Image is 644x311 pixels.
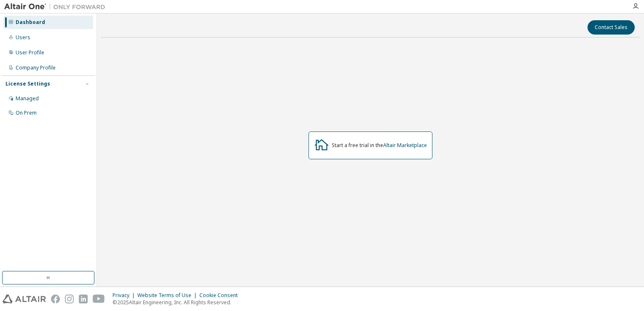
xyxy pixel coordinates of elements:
img: facebook.svg [51,295,60,303]
div: Company Profile [16,64,56,71]
img: youtube.svg [93,295,105,303]
div: Privacy [113,292,137,299]
img: Altair One [4,3,110,11]
div: License Settings [5,80,50,87]
div: Managed [16,95,39,102]
div: Users [16,34,30,41]
div: Cookie Consent [199,292,243,299]
div: Website Terms of Use [137,292,199,299]
div: On Prem [16,110,37,116]
a: Altair Marketplace [383,142,427,149]
img: altair_logo.svg [3,295,46,303]
div: Start a free trial in the [332,142,427,149]
p: © 2025 Altair Engineering, Inc. All Rights Reserved. [113,299,243,306]
div: User Profile [16,49,44,56]
img: instagram.svg [65,295,74,303]
button: Contact Sales [588,20,635,35]
img: linkedin.svg [79,295,88,303]
div: Dashboard [16,19,45,26]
